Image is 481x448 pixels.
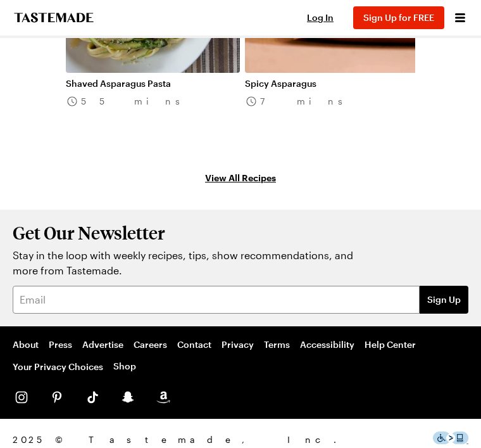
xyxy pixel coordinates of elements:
[433,432,468,445] img: This icon serves as a link to download the Level Access assistive technology app for individuals ...
[245,78,419,89] a: Spicy Asparagus
[13,361,103,373] button: Your Privacy Choices
[13,433,433,447] span: 2025 © Tastemade, Inc.
[365,339,416,350] a: Help Center
[433,434,468,446] a: This icon serves as a link to download the Level Access assistive technology app for individuals ...
[300,339,354,350] a: Accessibility
[134,339,167,350] a: Careers
[420,286,468,314] button: Sign Up
[82,339,123,350] a: Advertise
[13,248,361,278] p: Stay in the loop with weekly recipes, tips, show recommendations, and more from Tastemade.
[49,339,72,350] a: Press
[177,339,211,350] a: Contact
[66,78,240,89] a: Shaved Asparagus Pasta
[363,12,434,23] span: Sign Up for FREE
[307,12,334,23] span: Log In
[264,339,290,350] a: Terms
[48,170,433,184] a: View All Recipes
[222,339,254,350] a: Privacy
[353,6,444,29] button: Sign Up for FREE
[13,286,420,314] input: Email
[295,11,346,24] button: Log In
[13,222,361,243] h2: Get Our Newsletter
[13,339,39,350] a: About
[113,361,136,373] a: Shop
[427,293,461,306] span: Sign Up
[452,10,468,26] button: Open menu
[13,13,95,23] a: To Tastemade Home Page
[13,339,468,373] nav: Footer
